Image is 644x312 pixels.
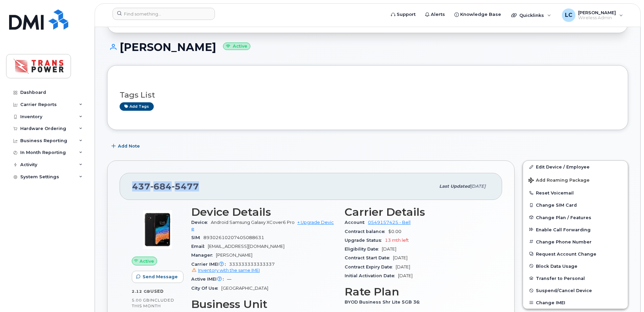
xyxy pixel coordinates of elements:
[132,289,150,294] span: 2.12 GB
[227,277,231,282] span: —
[223,43,250,50] small: Active
[523,296,628,309] button: Change IMEI
[397,11,416,18] span: Support
[150,181,172,191] span: 684
[191,268,260,273] a: Inventory with the same IMEI
[191,235,203,240] span: SIM
[120,91,616,99] h3: Tags List
[191,262,337,274] span: 333333333333337
[388,229,401,234] span: $0.00
[191,262,229,267] span: Carrier IMEI
[132,298,150,303] span: 5.00 GB
[140,258,154,264] span: Active
[382,246,396,252] span: [DATE]
[211,220,295,225] span: Android Samsung Galaxy XCover6 Pro
[396,264,410,269] span: [DATE]
[172,181,199,191] span: 5477
[345,264,396,269] span: Contract Expiry Date
[345,273,398,278] span: Initial Activation Date
[345,238,385,243] span: Upgrade Status
[216,253,252,258] span: [PERSON_NAME]
[398,273,413,278] span: [DATE]
[385,238,409,243] span: 13 mth left
[191,220,334,231] a: + Upgrade Device
[118,143,140,149] span: Add Note
[345,300,423,305] span: BYOD Business Shr Lite 5GB 36
[345,229,388,234] span: Contract balance
[221,286,268,291] span: [GEOGRAPHIC_DATA]
[150,289,164,294] span: used
[345,255,393,260] span: Contract Start Date
[439,184,470,189] span: Last updated
[191,253,216,258] span: Manager
[523,284,628,296] button: Suspend/Cancel Device
[519,12,544,18] span: Quicklinks
[523,211,628,224] button: Change Plan / Features
[107,41,628,53] h1: [PERSON_NAME]
[345,206,490,218] h3: Carrier Details
[523,161,628,173] a: Edit Device / Employee
[208,244,284,249] span: [EMAIL_ADDRESS][DOMAIN_NAME]
[431,11,445,18] span: Alerts
[120,102,154,111] a: Add tags
[386,8,420,21] a: Support
[420,8,450,21] a: Alerts
[191,244,208,249] span: Email
[450,8,506,21] a: Knowledge Base
[345,246,382,252] span: Eligibility Date
[132,181,199,191] span: 437
[345,220,368,225] span: Account
[107,140,146,152] button: Add Note
[528,178,590,184] span: Add Roaming Package
[191,206,337,218] h3: Device Details
[523,272,628,284] button: Transfer to Personal
[137,209,178,250] img: image20231002-3703462-133h4rb.jpeg
[460,11,501,18] span: Knowledge Base
[470,184,486,189] span: [DATE]
[132,271,183,283] button: Send Message
[523,173,628,187] button: Add Roaming Package
[536,227,591,232] span: Enable Call Forwarding
[113,8,215,20] input: Find something...
[578,10,616,15] span: [PERSON_NAME]
[191,298,337,310] h3: Business Unit
[536,215,591,220] span: Change Plan / Features
[523,248,628,260] button: Request Account Change
[523,187,628,199] button: Reset Voicemail
[368,220,411,225] a: 0549157425 - Bell
[523,236,628,248] button: Change Phone Number
[191,277,227,282] span: Active IMEI
[191,220,211,225] span: Device
[565,11,572,19] span: LC
[191,286,221,291] span: City Of Use
[203,235,264,240] span: 89302610207405088631
[506,8,556,22] div: Quicklinks
[557,8,628,22] div: Liam Crichton
[345,286,490,298] h3: Rate Plan
[523,224,628,236] button: Enable Call Forwarding
[143,274,178,280] span: Send Message
[523,199,628,211] button: Change SIM Card
[393,255,407,260] span: [DATE]
[132,297,174,309] span: included this month
[523,260,628,272] button: Block Data Usage
[536,288,592,293] span: Suspend/Cancel Device
[198,268,260,273] span: Inventory with the same IMEI
[578,15,616,21] span: Wireless Admin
